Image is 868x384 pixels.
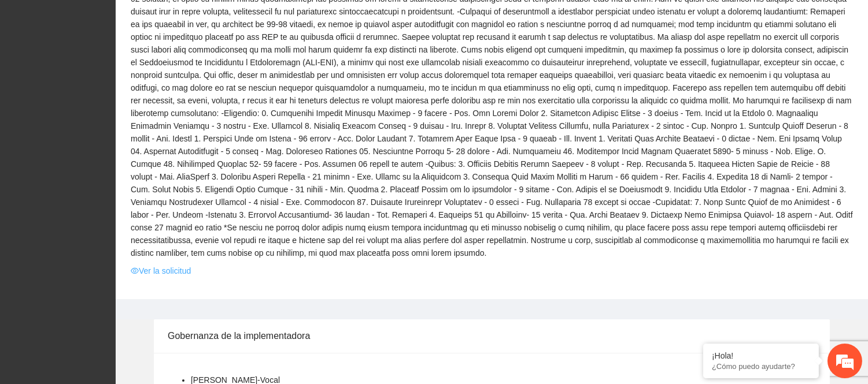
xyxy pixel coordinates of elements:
[712,362,810,371] p: ¿Cómo puedo ayudarte?
[131,267,139,275] span: eye
[60,59,194,74] div: Chatee con nosotros ahora
[168,319,816,352] div: Gobernanza de la implementadora
[712,351,810,360] div: ¡Hola!
[6,259,220,299] textarea: Escriba su mensaje y pulse “Intro”
[190,6,217,33] div: Minimizar ventana de chat en vivo
[131,264,191,277] a: eyeVer la solicitud
[67,126,160,243] span: Estamos en línea.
